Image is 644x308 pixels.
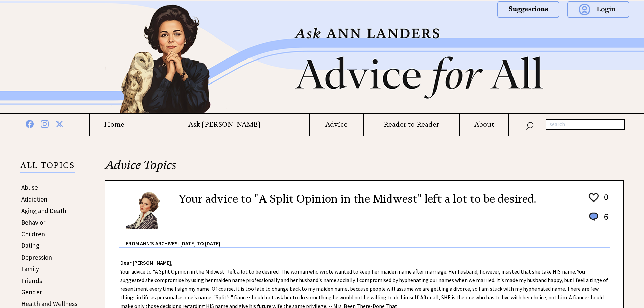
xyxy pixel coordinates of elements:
[105,157,624,180] h2: Advice Topics
[546,119,625,130] input: search
[21,277,42,285] a: Friends
[120,259,173,266] strong: Dear [PERSON_NAME],
[526,120,534,130] img: search_nav.png
[21,265,39,273] a: Family
[21,300,77,308] a: Health and Wellness
[139,120,309,129] a: Ask [PERSON_NAME]
[497,1,559,18] img: suggestions.png
[364,120,460,129] a: Reader to Reader
[21,183,38,191] a: Abuse
[21,253,52,261] a: Depression
[567,1,629,18] img: login.png
[460,120,508,129] a: About
[566,1,569,113] img: right_new2.png
[21,288,42,296] a: Gender
[26,119,34,128] img: facebook%20blue.png
[601,191,609,210] td: 0
[601,211,609,229] td: 6
[20,162,75,173] p: ALL TOPICS
[21,241,39,250] a: Dating
[21,195,47,203] a: Addiction
[126,191,168,229] img: Ann6%20v2%20small.png
[310,120,363,129] a: Advice
[588,211,600,222] img: message_round%201.png
[41,119,49,128] img: instagram%20blue.png
[90,120,139,129] a: Home
[126,230,610,247] div: From Ann's Archives: [DATE] to [DATE]
[21,230,45,238] a: Children
[21,207,66,215] a: Aging and Death
[588,192,600,204] img: heart_outline%201.png
[79,1,566,113] img: header2b_v1.png
[21,218,45,227] a: Behavior
[178,191,536,207] h2: Your advice to "A Split Opinion in the Midwest" left a lot to be desired.
[55,119,64,128] img: x%20blue.png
